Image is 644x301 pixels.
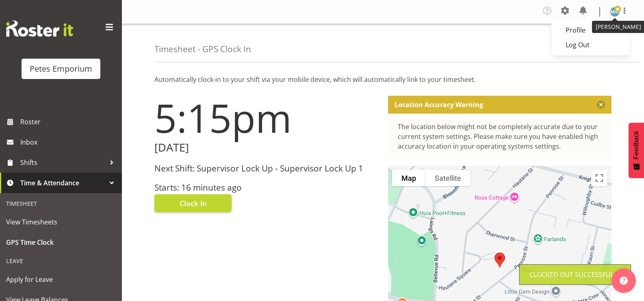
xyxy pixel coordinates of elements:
span: Apply for Leave [6,273,116,286]
span: Shifts [20,156,106,169]
span: Clock In [180,198,207,209]
h3: Starts: 16 minutes ago [154,183,378,192]
a: Log Out [551,37,629,52]
span: GPS Time Clock [6,236,116,248]
button: Show street map [392,170,425,186]
span: Roster [20,116,118,128]
span: View Timesheets [6,216,116,228]
a: View Timesheets [2,212,120,232]
img: mandy-mosley3858.jpg [610,7,620,17]
p: Automatically clock-in to your shift via your mobile device, which will automatically link to you... [154,75,611,84]
span: Feedback [633,131,640,159]
button: Close message [597,101,605,109]
button: Clock In [154,194,232,212]
span: Time & Attendance [20,177,106,189]
div: Petes Emporium [30,63,92,75]
div: Clocked out Successfully [529,270,621,279]
button: Toggle fullscreen view [591,170,607,186]
h1: 5:15pm [154,96,378,140]
button: Show satellite imagery [425,170,471,186]
div: Timesheet [2,195,120,212]
img: help-xxl-2.png [620,277,628,285]
h2: [DATE] [154,141,378,154]
div: Leave [2,253,120,269]
a: Apply for Leave [2,269,120,290]
a: GPS Time Clock [2,232,120,253]
img: Rosterit website logo [6,20,73,37]
h4: Timesheet - GPS Clock In [154,44,251,54]
h3: Next Shift: Supervisor Lock Up - Supervisor Lock Up 1 [154,164,378,173]
div: The location below might not be completely accurate due to your current system settings. Please m... [398,122,602,151]
p: Location Accuracy Warning [395,101,483,109]
a: Profile [551,23,629,37]
span: Inbox [20,136,118,148]
button: Feedback - Show survey [629,123,644,178]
